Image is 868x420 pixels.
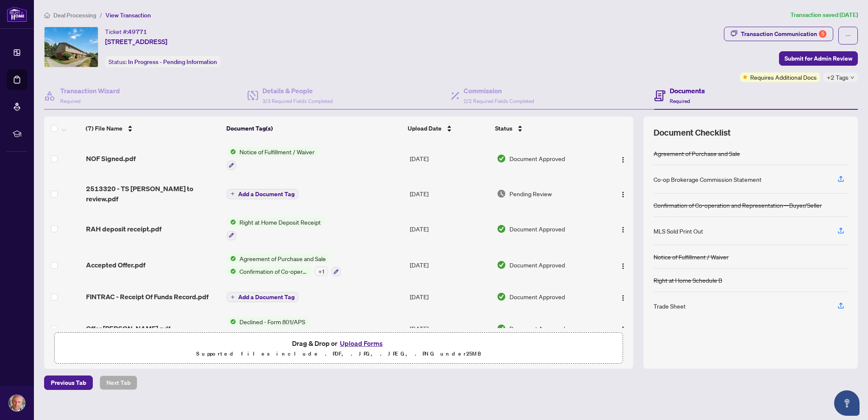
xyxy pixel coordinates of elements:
img: Logo [620,191,626,198]
button: Logo [616,258,630,272]
li: / [100,10,102,20]
div: Transaction Communication [741,27,826,41]
span: ellipsis [845,33,851,39]
img: Logo [620,263,626,270]
img: Status Icon [227,217,236,227]
img: Status Icon [227,254,236,263]
div: Trade Sheet [654,301,686,311]
button: Next Tab [100,375,137,390]
th: Upload Date [404,117,491,140]
h4: Transaction Wizard [60,86,120,96]
img: logo [7,6,27,22]
span: Submit for Admin Review [785,52,852,65]
span: FINTRAC - Receipt Of Funds Record.pdf [86,292,209,302]
h4: Commission [464,86,534,96]
div: Ticket #: [105,27,147,36]
div: Status: [105,56,220,67]
h4: Details & People [262,86,333,96]
div: Co-op Brokerage Commission Statement [654,175,762,184]
td: [DATE] [406,140,494,177]
button: Upload Forms [337,338,385,349]
td: [DATE] [406,177,494,211]
button: Open asap [834,390,860,416]
span: Document Approved [509,292,565,301]
div: + 1 [314,267,328,276]
span: RAH deposit receipt.pdf [86,224,161,234]
div: MLS Sold Print Out [654,226,703,236]
button: Status IconAgreement of Purchase and SaleStatus IconConfirmation of Co-operation and Representati... [227,254,341,277]
span: [STREET_ADDRESS] [105,36,167,47]
img: Status Icon [227,317,236,326]
td: [DATE] [406,310,494,347]
div: Domain Overview [32,50,76,56]
td: [DATE] [406,247,494,284]
span: Status [495,124,512,133]
img: Document Status [497,189,506,198]
div: Domain: [PERSON_NAME][DOMAIN_NAME] [22,22,140,29]
div: Notice of Fulfillment / Waiver [654,252,729,261]
span: View Transaction [106,11,151,19]
img: Document Status [497,324,506,333]
span: 2513320 - TS [PERSON_NAME] to review.pdf [86,184,220,204]
th: (7) File Name [82,117,223,140]
span: NOF Signed.pdf [86,153,136,164]
span: 3/3 Required Fields Completed [262,98,333,104]
button: Add a Document Tag [227,291,298,302]
img: tab_domain_overview_orange.svg [23,49,30,56]
span: Requires Additional Docs [750,72,817,82]
span: In Progress - Pending Information [128,58,217,66]
span: Required [670,98,690,104]
img: Logo [620,226,626,233]
span: Pending Review [509,189,552,198]
button: Submit for Admin Review [779,51,858,66]
span: Add a Document Tag [238,191,295,197]
span: Agreement of Purchase and Sale [236,254,329,263]
span: 2/2 Required Fields Completed [464,98,534,104]
button: Logo [616,222,630,236]
button: Logo [616,187,630,200]
button: Previous Tab [44,375,93,390]
th: Document Tag(s) [223,117,404,140]
img: Document Status [497,260,506,270]
div: Agreement of Purchase and Sale [654,149,740,158]
img: website_grey.svg [14,22,20,29]
span: (7) File Name [86,124,122,133]
span: plus [231,295,235,299]
button: Transaction Communication5 [724,27,833,41]
div: Confirmation of Co-operation and Representation—Buyer/Seller [654,200,822,210]
span: Document Approved [509,260,565,270]
span: Notice of Fulfillment / Waiver [236,147,318,156]
article: Transaction saved [DATE] [790,10,858,20]
button: Add a Document Tag [227,188,298,199]
p: Supported files include .PDF, .JPG, .JPEG, .PNG under 25 MB [60,349,618,359]
div: v 4.0.25 [24,14,42,20]
img: Logo [620,326,626,333]
span: Document Approved [509,224,565,234]
img: Document Status [497,154,506,163]
img: Document Status [497,224,506,234]
button: Status IconRight at Home Deposit Receipt [227,217,324,240]
td: [DATE] [406,283,494,310]
button: Logo [616,152,630,165]
span: home [44,12,50,18]
img: Profile Icon [9,395,25,411]
h4: Documents [670,86,705,96]
span: Offer [PERSON_NAME].pdf [86,323,170,334]
img: IMG-X12341644_1.jpg [45,27,98,67]
span: down [850,75,854,80]
span: Confirmation of Co-operation and Representation—Buyer/Seller [236,267,311,276]
img: tab_keywords_by_traffic_grey.svg [84,49,91,56]
img: Status Icon [227,147,236,156]
span: Document Approved [509,324,565,333]
img: Status Icon [227,267,236,276]
th: Status [492,117,600,140]
span: Document Approved [509,154,565,163]
span: Upload Date [408,124,442,133]
span: Drag & Drop or [292,338,385,349]
img: Document Status [497,292,506,301]
img: logo_orange.svg [14,14,20,20]
button: Status IconDeclined - Form 801/APS [227,317,309,340]
span: Right at Home Deposit Receipt [236,217,324,227]
div: Right at Home Schedule B [654,275,722,285]
span: Accepted Offer.pdf [86,260,145,270]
